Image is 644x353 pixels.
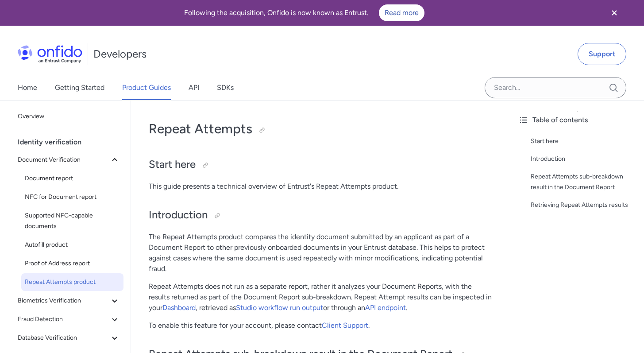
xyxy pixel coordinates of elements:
[122,75,171,100] a: Product Guides
[365,303,406,312] a: API endpoint
[21,273,123,291] a: Repeat Attempts product
[518,115,637,125] div: Table of contents
[21,255,123,272] a: Proof of Address report
[149,281,494,313] p: Repeat Attempts does not run as a separate report, rather it analyzes your Document Reports, with...
[217,75,234,100] a: SDKs
[578,43,626,65] a: Support
[531,154,637,164] a: Introduction
[25,192,120,202] span: NFC for Document report
[18,155,109,165] span: Document Verification
[14,310,123,328] button: Fraud Detection
[162,303,196,312] a: Dashboard
[236,303,323,312] a: Studio workflow run output
[18,111,120,122] span: Overview
[25,277,120,287] span: Repeat Attempts product
[149,208,494,223] h2: Introduction
[379,4,424,21] a: Read more
[149,157,494,172] h2: Start here
[25,210,120,232] span: Supported NFC-capable documents
[18,75,37,100] a: Home
[531,136,637,147] a: Start here
[531,200,637,210] a: Retrieving Repeat Attempts results
[485,77,626,98] input: Onfido search input field
[11,4,598,21] div: Following the acquisition, Onfido is now known as Entrust.
[25,173,120,184] span: Document report
[609,8,620,18] svg: Close banner
[598,2,631,24] button: Close banner
[14,108,123,125] a: Overview
[14,292,123,310] button: Biometrics Verification
[18,314,109,325] span: Fraud Detection
[55,75,104,100] a: Getting Started
[14,329,123,347] button: Database Verification
[21,188,123,206] a: NFC for Document report
[18,295,109,306] span: Biometrics Verification
[149,232,494,274] p: The Repeat Attempts product compares the identity document submitted by an applicant as part of a...
[18,333,109,343] span: Database Verification
[25,240,120,250] span: Autofill product
[21,207,123,235] a: Supported NFC-capable documents
[531,171,637,193] a: Repeat Attempts sub-breakdown result in the Document Report
[149,181,494,192] p: This guide presents a technical overview of Entrust's Repeat Attempts product.
[93,47,147,61] h1: Developers
[21,236,123,254] a: Autofill product
[149,320,494,331] p: To enable this feature for your account, please contact .
[14,151,123,169] button: Document Verification
[149,120,494,138] h1: Repeat Attempts
[18,45,82,63] img: Onfido Logo
[18,133,127,151] div: Identity verification
[189,75,199,100] a: API
[25,258,120,269] span: Proof of Address report
[322,321,368,330] a: Client Support
[21,170,123,187] a: Document report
